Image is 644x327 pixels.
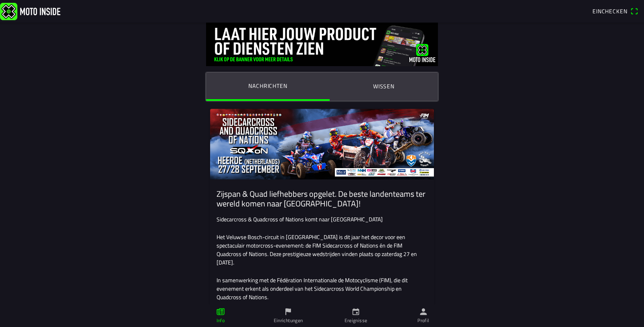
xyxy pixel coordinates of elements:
[217,276,427,301] p: In samenwerking met de Fédération Internationale de Motocyclisme (FIM), die dit evenement erkent ...
[284,307,293,316] ion-icon: flag
[248,81,287,90] ion-label: Nachrichten
[206,23,438,66] img: DquIORQn5pFcG0wREDc6xsoRnKbaxAuyzJmd8qj8.jpg
[217,189,427,208] ion-card-title: Zijspan & Quad liefhebbers opgelet. De beste landenteams ter wereld komen naar [GEOGRAPHIC_DATA]!
[217,233,427,267] p: Het Veluwse Bosch-circuit in [GEOGRAPHIC_DATA] is dit jaar het decor voor een spectaculair motorc...
[210,109,434,179] img: 64v4Apfhk9kRvyee7tCCbhUWCIhqkwx3UzeRWfBS.jpg
[345,317,367,324] ion-label: Ereignisse
[419,307,428,316] ion-icon: person
[588,5,642,18] a: Eincheckenqr scanner
[217,215,427,223] p: Sidecarcross & Quadcross of Nations komt naar [GEOGRAPHIC_DATA]
[217,317,225,324] ion-label: Info
[592,7,627,15] span: Einchecken
[373,82,394,91] ion-label: Wissen
[417,317,429,324] ion-label: Profil
[274,317,303,324] ion-label: Einrichtungen
[351,307,360,316] ion-icon: calendar
[216,307,225,316] ion-icon: paper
